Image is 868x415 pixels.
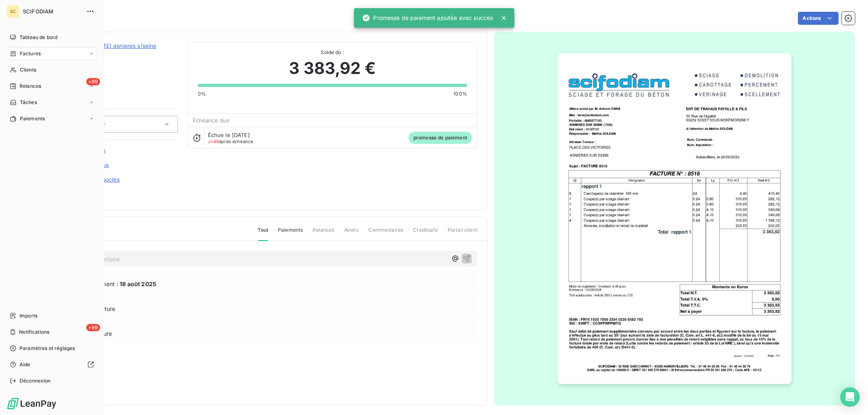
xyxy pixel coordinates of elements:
span: Clients [20,66,36,74]
a: Clients [7,63,97,76]
span: Échue le [DATE] [208,132,250,138]
span: SCIFODIAM [23,8,81,15]
span: Solde dû : [198,49,467,56]
a: +99Relances [7,80,97,93]
img: invoice_thumbnail [558,53,791,384]
div: SC [7,5,20,18]
span: +99 [86,78,100,85]
span: 18 août 2025 [120,280,156,288]
a: Aide [7,358,97,371]
span: +99 [86,324,100,331]
span: Tâches [20,99,37,106]
span: 0% [198,90,206,98]
span: Aide [20,361,31,368]
span: Imports [20,312,37,319]
span: Paiements [20,115,45,122]
span: Portail client [448,226,477,240]
span: promesse de paiement [409,132,472,144]
span: Factures [20,50,41,57]
span: Avoirs [344,226,359,240]
div: Promesse de paiement ajoutée avec succès [362,11,493,25]
span: Tout [258,226,269,241]
span: Notifications [19,328,49,336]
span: Creditsafe [413,226,438,240]
button: Actions [798,12,839,25]
a: Paiements [7,112,97,125]
span: Relances [20,83,41,90]
a: Tâches [7,96,97,109]
a: Tableau de bord [7,31,97,44]
span: Déconnexion [20,377,51,385]
span: Commentaires [369,226,404,240]
span: Paiements [278,226,303,240]
a: [PERSON_NAME] asnieres s/seine [64,42,157,49]
img: Logo LeanPay [7,397,57,410]
a: Paramètres et réglages [7,342,97,355]
a: Imports [7,309,97,322]
span: Relances [313,226,334,240]
span: 3 383,92 € [289,56,376,80]
span: Tableau de bord [20,34,57,41]
span: Paramètres et réglages [20,345,75,352]
span: après échéance [208,139,254,144]
span: 100% [453,90,467,98]
span: Échéance due [193,117,230,124]
span: J+49 [208,139,219,144]
div: Open Intercom Messenger [840,387,860,407]
span: 41107131 [64,52,178,58]
a: Factures [7,47,97,60]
